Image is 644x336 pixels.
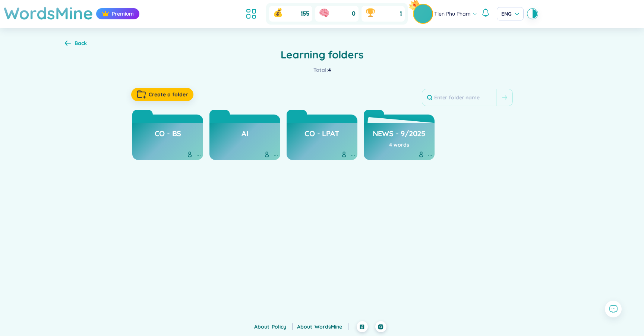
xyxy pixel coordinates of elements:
[373,127,426,141] a: News - 9/2025
[434,10,471,18] span: Tien Phu Pham
[304,128,339,143] h3: Co - LPAT
[155,127,181,141] a: CO - BS
[389,141,409,149] div: 4 words
[102,10,109,17] img: crown icon
[149,91,188,98] span: Create a folder
[422,89,496,106] input: Enter folder name
[373,128,426,143] h3: News - 9/2025
[131,48,513,61] h2: Learning folders
[352,10,356,18] span: 0
[65,41,87,47] a: Back
[131,88,193,101] button: Create a folder
[241,128,249,143] h3: AI
[315,323,348,330] a: WordsMine
[328,67,331,73] span: 4
[501,10,519,17] span: ENG
[400,10,402,18] span: 1
[414,4,434,23] a: avatarpro
[254,323,293,331] div: About
[75,39,87,47] div: Back
[96,8,139,19] div: Premium
[304,127,339,141] a: Co - LPAT
[155,128,181,143] h3: CO - BS
[297,323,348,331] div: About
[301,10,309,18] span: 155
[313,67,328,73] span: Total :
[414,4,432,23] img: avatar
[272,323,293,330] a: Policy
[241,127,249,141] a: AI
